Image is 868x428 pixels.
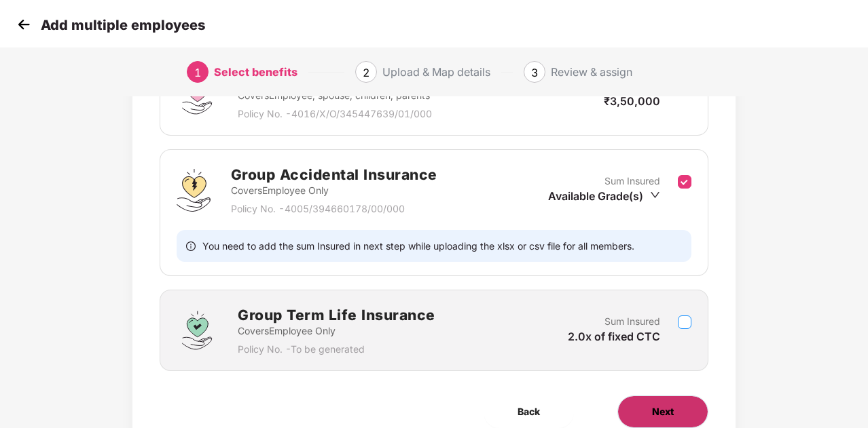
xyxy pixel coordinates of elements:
h2: Group Accidental Insurance [231,163,437,186]
img: svg+xml;base64,PHN2ZyB4bWxucz0iaHR0cDovL3d3dy53My5vcmcvMjAwMC9zdmciIHdpZHRoPSIzMCIgaGVpZ2h0PSIzMC... [14,14,34,35]
span: ₹3,50,000 [604,94,660,108]
button: Back [484,395,574,428]
p: Policy No. - 4005/394660178/00/000 [231,201,437,216]
button: Next [617,395,708,428]
span: Back [518,404,540,419]
span: 1 [194,66,201,79]
p: Add multiple employees [41,17,205,33]
div: Upload & Map details [382,61,490,83]
h2: Group Term Life Insurance [238,304,435,326]
span: 2 [363,66,369,79]
span: Next [652,404,674,419]
p: Covers Employee Only [238,324,435,338]
div: Review & assign [551,61,632,83]
p: Policy No. - To be generated [238,342,435,357]
p: Covers Employee Only [231,183,437,198]
img: svg+xml;base64,PHN2ZyBpZD0iR3JvdXBfVGVybV9MaWZlX0luc3VyYW5jZSIgZGF0YS1uYW1lPSJHcm91cCBUZXJtIExpZm... [177,310,217,351]
span: You need to add the sum Insured in next step while uploading the xlsx or csv file for all members. [202,239,634,252]
p: Policy No. - 4016/X/O/345447639/01/000 [238,106,432,121]
div: Select benefits [214,61,297,83]
span: 2.0x of fixed CTC [568,330,660,343]
p: Sum Insured [604,314,660,329]
span: info-circle [186,239,196,252]
span: down [650,190,660,200]
div: Available Grade(s) [548,189,660,203]
p: Sum Insured [604,174,660,189]
img: svg+xml;base64,PHN2ZyB4bWxucz0iaHR0cDovL3d3dy53My5vcmcvMjAwMC9zdmciIHdpZHRoPSI0OS4zMjEiIGhlaWdodD... [177,169,210,212]
span: 3 [531,66,538,79]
